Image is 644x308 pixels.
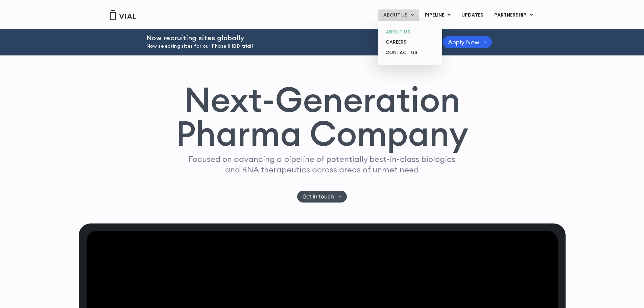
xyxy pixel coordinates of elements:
a: ABOUT US [380,27,439,37]
p: Focused on advancing a pipeline of potentially best-in-class biologics and RNA therapeutics acros... [186,154,458,175]
a: PARTNERSHIPMenu Toggle [489,9,538,21]
a: CONTACT US [380,47,439,58]
span: Get in touch [303,194,334,199]
p: Now selecting sites for our Phase II IBD trial! [146,43,426,50]
a: UPDATES [456,9,488,21]
a: CAREERS [380,37,439,47]
a: Apply Now [443,36,492,48]
h2: Now recruiting sites globally [146,34,426,42]
a: ABOUT USMenu Toggle [378,9,419,21]
img: Vial Logo [109,10,136,20]
a: PIPELINEMenu Toggle [420,9,456,21]
a: Get in touch [297,191,347,203]
h1: Next-Generation Pharma Company [176,82,469,151]
span: Apply Now [448,40,479,45]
